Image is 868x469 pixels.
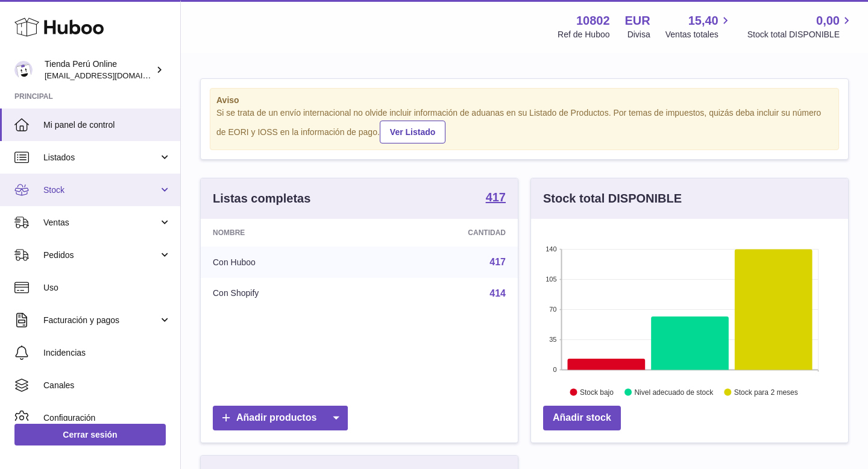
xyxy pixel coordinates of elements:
[43,412,171,424] span: Configuración
[380,121,445,143] a: Ver Listado
[546,275,556,283] text: 105
[43,282,171,294] span: Uso
[688,13,719,29] span: 15,40
[747,29,854,40] span: Stock total DISPONIBLE
[625,13,650,29] strong: EUR
[546,245,556,253] text: 140
[213,190,310,207] h3: Listas completas
[201,278,369,309] td: Con Shopify
[43,119,171,131] span: Mi panel de control
[201,247,369,278] td: Con Huboo
[543,190,682,207] h3: Stock total DISPONIBLE
[14,61,33,79] img: contacto@tiendaperuonline.com
[816,13,840,29] span: 0,00
[486,191,506,206] a: 417
[549,336,556,343] text: 35
[486,191,506,203] strong: 417
[43,380,171,391] span: Canales
[558,29,609,40] div: Ref de Huboo
[43,250,159,261] span: Pedidos
[369,219,518,247] th: Cantidad
[489,288,506,298] a: 414
[576,13,610,29] strong: 10802
[43,184,159,196] span: Stock
[43,152,159,163] span: Listados
[489,257,506,267] a: 417
[216,95,832,106] strong: Aviso
[213,406,348,430] a: Añadir productos
[747,13,854,40] a: 0,00 Stock total DISPONIBLE
[734,388,798,396] text: Stock para 2 meses
[634,388,714,396] text: Nivel adecuado de stock
[43,315,159,326] span: Facturación y pagos
[43,347,171,359] span: Incidencias
[43,217,159,228] span: Ventas
[14,424,166,445] a: Cerrar sesión
[45,58,153,81] div: Tienda Perú Online
[580,388,614,396] text: Stock bajo
[216,107,832,143] div: Si se trata de un envío internacional no olvide incluir información de aduanas en su Listado de P...
[553,366,556,373] text: 0
[549,306,556,313] text: 70
[543,406,621,430] a: Añadir stock
[45,71,177,80] span: [EMAIL_ADDRESS][DOMAIN_NAME]
[665,13,732,40] a: 15,40 Ventas totales
[627,29,650,40] div: Divisa
[665,29,732,40] span: Ventas totales
[201,219,369,247] th: Nombre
